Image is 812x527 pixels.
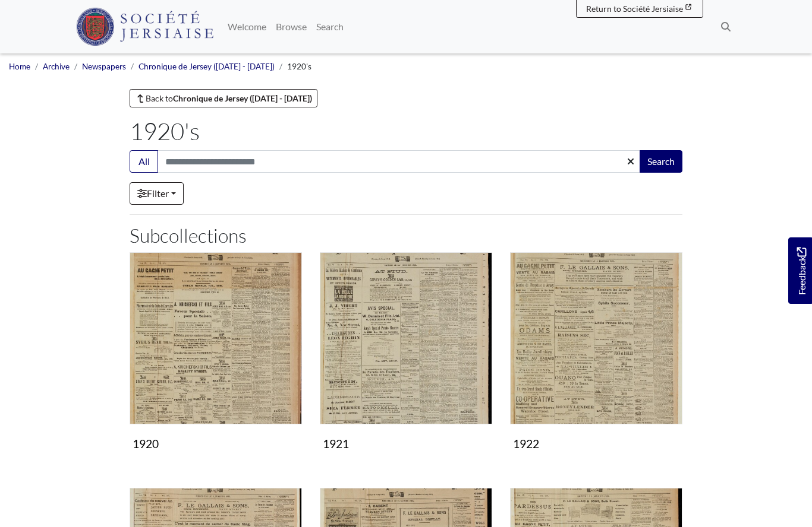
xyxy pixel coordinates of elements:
[158,150,641,173] input: Search this collection...
[43,62,70,71] a: Archive
[82,62,126,71] a: Newspapers
[139,62,275,71] a: Chronique de Jersey ([DATE] - [DATE])
[501,252,691,474] div: Subcollection
[586,4,683,14] span: Return to Société Jersiaise
[788,237,812,304] a: Would you like to provide feedback?
[76,5,213,49] a: Société Jersiaise logo
[794,247,808,295] span: Feedback
[510,252,682,424] img: 1922
[130,182,184,205] a: Filter
[287,62,311,71] span: 1920's
[311,15,348,39] a: Search
[311,252,501,474] div: Subcollection
[271,15,311,39] a: Browse
[121,252,311,474] div: Subcollection
[130,252,302,456] a: 1920 1920
[320,252,492,456] a: 1921 1921
[130,89,317,107] a: Back toChronique de Jersey ([DATE] - [DATE])
[76,8,213,46] img: Société Jersiaise
[9,62,30,71] a: Home
[640,150,682,173] button: Search
[130,224,682,247] h2: Subcollections
[173,93,312,103] strong: Chronique de Jersey ([DATE] - [DATE])
[130,117,682,145] h1: 1920's
[510,252,682,456] a: 1922 1922
[130,252,302,424] img: 1920
[320,252,492,424] img: 1921
[130,150,158,173] button: All
[223,15,271,39] a: Welcome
